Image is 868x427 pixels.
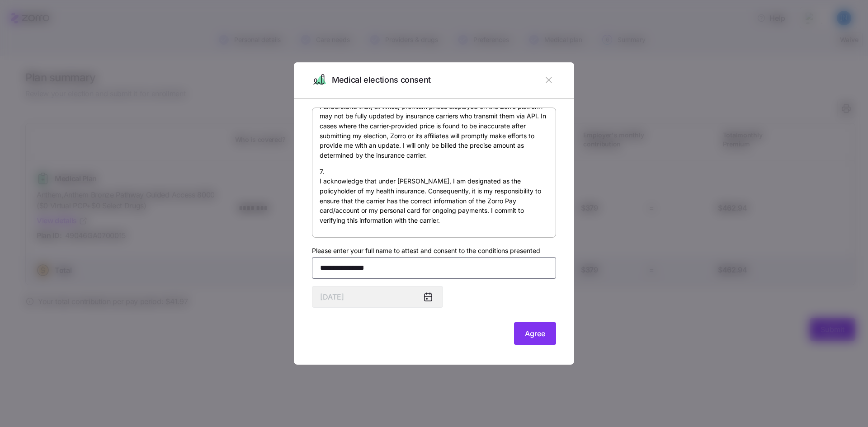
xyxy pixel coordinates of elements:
[320,92,548,160] p: 6. I understand that, at times, premium prices displayed on the Zorro platform may not be fully u...
[332,74,431,87] span: Medical elections consent
[320,167,548,225] p: 7. I acknowledge that under [PERSON_NAME], I am designated as the policyholder of my health insur...
[312,286,443,308] input: MM/DD/YYYY
[312,246,540,256] label: Please enter your full name to attest and consent to the conditions presented
[514,322,556,345] button: Agree
[525,328,545,339] span: Agree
